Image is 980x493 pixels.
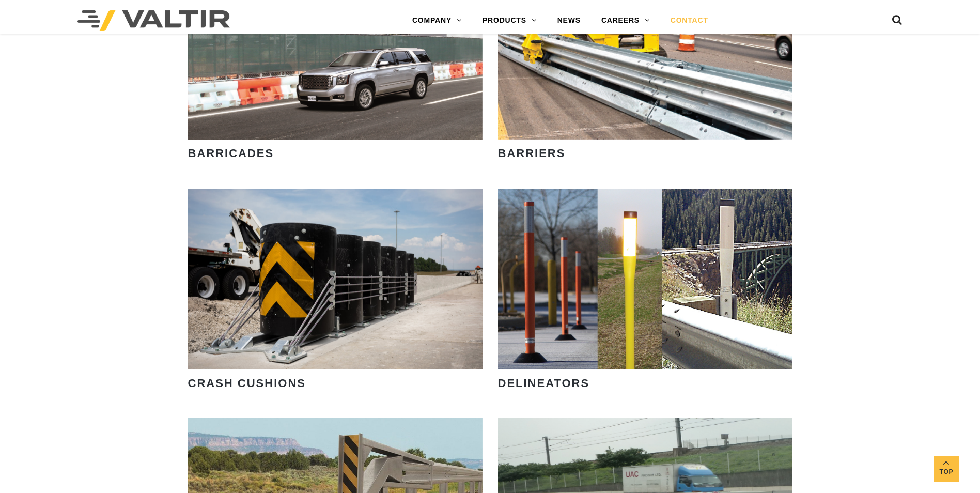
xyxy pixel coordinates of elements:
[934,466,959,478] span: Top
[77,10,230,31] img: Valtir
[498,147,566,160] strong: BARRIERS
[547,10,591,31] a: NEWS
[188,147,274,160] strong: BARRICADES
[402,10,472,31] a: COMPANY
[498,377,590,390] strong: DELINEATORS
[472,10,547,31] a: PRODUCTS
[188,377,306,390] strong: CRASH CUSHIONS
[591,10,660,31] a: CAREERS
[934,456,959,482] a: Top
[660,10,719,31] a: CONTACT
